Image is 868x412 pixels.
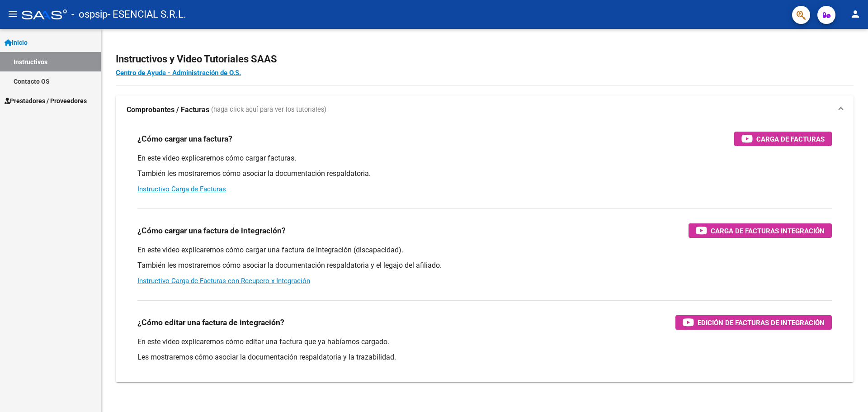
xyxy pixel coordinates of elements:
p: También les mostraremos cómo asociar la documentación respaldatoria y el legajo del afiliado. [137,260,832,270]
a: Instructivo Carga de Facturas con Recupero x Integración [137,277,310,285]
p: Les mostraremos cómo asociar la documentación respaldatoria y la trazabilidad. [137,352,832,362]
button: Carga de Facturas Integración [689,223,832,238]
span: Edición de Facturas de integración [698,317,825,328]
a: Instructivo Carga de Facturas [137,185,226,193]
p: En este video explicaremos cómo editar una factura que ya habíamos cargado. [137,337,832,347]
span: - ESENCIAL S.R.L. [108,5,186,24]
a: Centro de Ayuda - Administración de O.S. [116,69,241,77]
button: Carga de Facturas [734,132,832,146]
button: Edición de Facturas de integración [675,315,832,330]
span: Carga de Facturas Integración [711,225,825,237]
p: En este video explicaremos cómo cargar facturas. [137,153,832,163]
strong: Comprobantes / Facturas [127,105,209,115]
div: Comprobantes / Facturas (haga click aquí para ver los tutoriales) [116,124,854,382]
span: - ospsip [71,5,108,24]
h3: ¿Cómo cargar una factura de integración? [137,224,286,237]
p: También les mostraremos cómo asociar la documentación respaldatoria. [137,169,832,179]
span: (haga click aquí para ver los tutoriales) [211,105,326,115]
h3: ¿Cómo editar una factura de integración? [137,316,284,329]
span: Prestadores / Proveedores [5,96,87,106]
mat-icon: menu [7,9,18,19]
h2: Instructivos y Video Tutoriales SAAS [116,51,854,68]
span: Inicio [5,38,28,47]
mat-expansion-panel-header: Comprobantes / Facturas (haga click aquí para ver los tutoriales) [116,95,854,124]
p: En este video explicaremos cómo cargar una factura de integración (discapacidad). [137,245,832,255]
mat-icon: person [850,9,861,19]
span: Carga de Facturas [756,133,825,145]
h3: ¿Cómo cargar una factura? [137,133,232,145]
iframe: Intercom live chat [837,381,859,403]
